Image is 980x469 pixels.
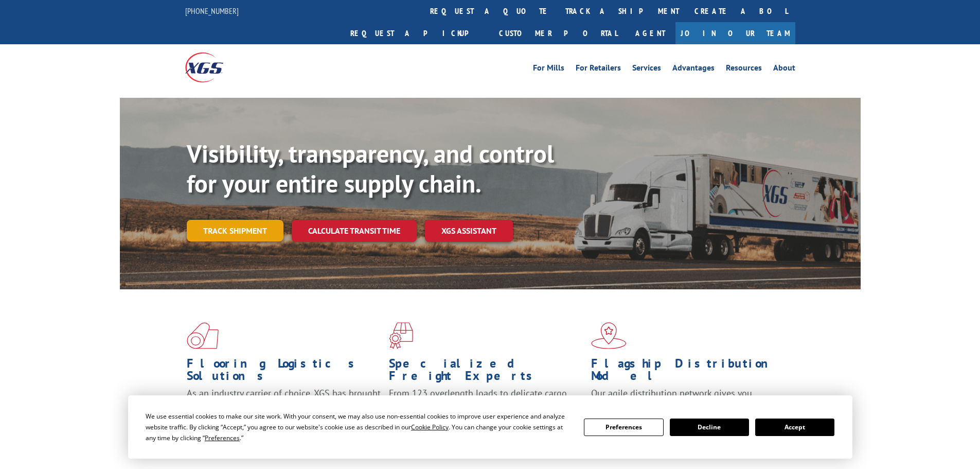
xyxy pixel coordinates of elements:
[205,433,240,442] span: Preferences
[491,22,625,44] a: Customer Portal
[591,322,627,349] img: xgs-icon-flagship-distribution-model-red
[533,64,564,75] a: For Mills
[625,22,675,44] a: Agent
[128,395,852,459] div: Cookie Consent Prompt
[675,22,795,44] a: Join Our Team
[389,387,583,433] p: From 123 overlength loads to delicate cargo, our experienced staff knows the best way to move you...
[755,419,834,436] button: Accept
[726,64,762,75] a: Resources
[576,64,621,75] a: For Retailers
[591,387,780,411] span: Our agile distribution network gives you nationwide inventory management on demand.
[425,220,513,242] a: XGS ASSISTANT
[146,411,572,443] div: We use essential cookies to make our site work. With your consent, we may also use non-essential ...
[343,22,491,44] a: Request a pickup
[389,322,413,349] img: xgs-icon-focused-on-flooring-red
[591,357,786,387] h1: Flagship Distribution Model
[773,64,795,75] a: About
[632,64,661,75] a: Services
[187,357,381,387] h1: Flooring Logistics Solutions
[185,6,239,16] a: [PHONE_NUMBER]
[389,357,583,387] h1: Specialized Freight Experts
[187,322,219,349] img: xgs-icon-total-supply-chain-intelligence-red
[670,419,749,436] button: Decline
[187,220,283,241] a: Track shipment
[187,137,554,199] b: Visibility, transparency, and control for your entire supply chain.
[584,419,663,436] button: Preferences
[411,423,449,431] span: Cookie Policy
[672,64,715,75] a: Advantages
[292,220,417,242] a: Calculate transit time
[187,387,381,424] span: As an industry carrier of choice, XGS has brought innovation and dedication to flooring logistics...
